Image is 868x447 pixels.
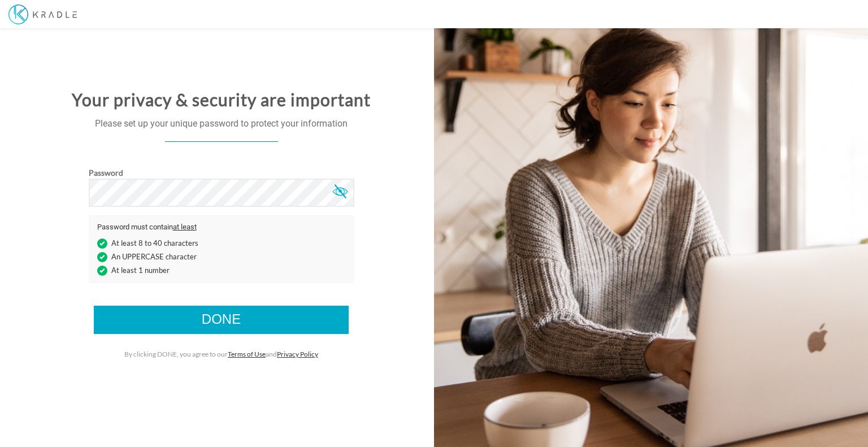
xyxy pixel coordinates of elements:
u: at least [173,223,197,231]
li: At least 8 to 40 characters [89,238,222,249]
a: Terms of Use [228,350,266,358]
p: Password must contain [97,222,346,233]
label: By clicking DONE, you agree to our and [124,349,318,359]
h2: Your privacy & security are important [8,90,434,109]
label: Password [89,167,123,179]
img: Kradle [8,5,77,24]
a: Privacy Policy [277,350,318,358]
li: An UPPERCASE character [89,251,222,262]
li: At least 1 number [89,265,222,276]
p: Please set up your unique password to protect your information [8,118,434,131]
input: Done [94,306,349,334]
